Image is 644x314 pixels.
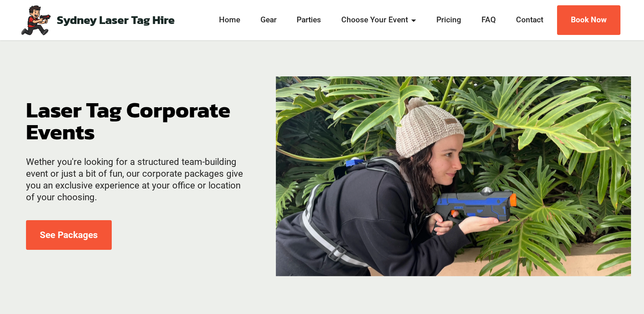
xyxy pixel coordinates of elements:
a: Pricing [434,14,464,26]
a: Parties [295,14,324,26]
a: Contact [514,14,546,26]
a: FAQ [479,14,498,26]
strong: Laser Tag Corporate Events [26,93,230,148]
a: See Packages [26,220,112,250]
img: Laser Tag Team Building Sydney [276,76,631,276]
a: Book Now [557,5,620,35]
img: Mobile Laser Tag Parties Sydney [20,4,52,36]
a: Gear [258,14,279,26]
a: Sydney Laser Tag Hire [57,14,175,26]
p: Wether you're looking for a structured team-building event or just a bit of fun, our corporate pa... [26,156,250,204]
a: Choose Your Event [339,14,419,26]
a: Home [217,14,243,26]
